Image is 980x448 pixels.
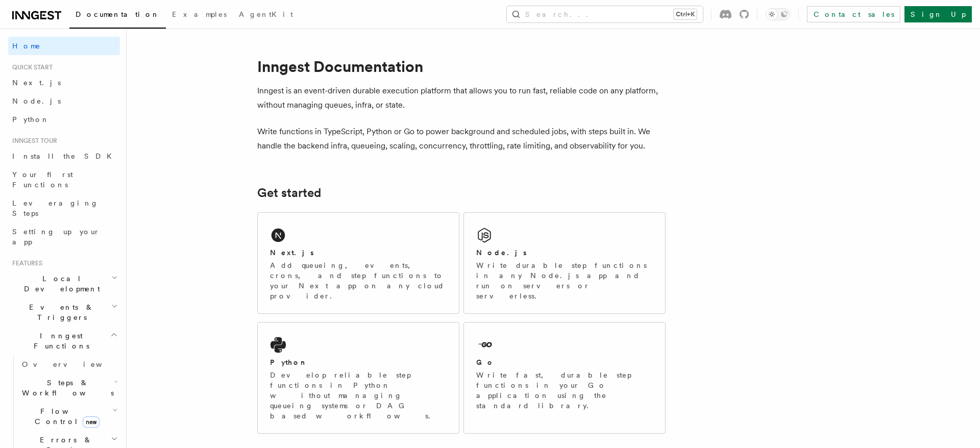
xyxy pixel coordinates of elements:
[8,63,53,71] span: Quick start
[257,57,666,76] h1: Inngest Documentation
[18,355,120,374] a: Overview
[12,115,50,123] span: Python
[76,10,160,18] span: Documentation
[476,370,653,411] p: Write fast, durable step functions in your Go application using the standard library.
[8,298,120,327] button: Events & Triggers
[8,92,120,110] a: Node.js
[12,152,118,160] span: Install the SDK
[257,84,666,112] p: Inngest is an event-driven durable execution platform that allows you to run fast, reliable code ...
[257,212,459,314] a: Next.jsAdd queueing, events, crons, and step functions to your Next app on any cloud provider.
[22,360,127,368] span: Overview
[18,378,114,398] span: Steps & Workflows
[69,3,166,29] a: Documentation
[8,269,120,298] button: Local Development
[18,374,120,402] button: Steps & Workflows
[270,247,314,258] h2: Next.js
[476,247,527,258] h2: Node.js
[257,322,459,434] a: PythonDevelop reliable step functions in Python without managing queueing systems or DAG based wo...
[166,3,233,28] a: Examples
[507,6,703,22] button: Search...Ctrl+K
[8,273,111,294] span: Local Development
[476,357,495,367] h2: Go
[463,212,666,314] a: Node.jsWrite durable step functions in any Node.js app and run on servers or serverless.
[766,8,790,20] button: Toggle dark mode
[8,147,120,165] a: Install the SDK
[463,322,666,434] a: GoWrite fast, durable step functions in your Go application using the standard library.
[8,222,120,251] a: Setting up your app
[8,302,111,322] span: Events & Triggers
[8,194,120,222] a: Leveraging Steps
[18,402,120,431] button: Flow Controlnew
[8,331,110,351] span: Inngest Functions
[83,416,100,428] span: new
[18,406,112,427] span: Flow Control
[257,186,321,200] a: Get started
[476,260,653,301] p: Write durable step functions in any Node.js app and run on servers or serverless.
[233,3,299,28] a: AgentKit
[239,10,293,18] span: AgentKit
[12,170,73,189] span: Your first Functions
[270,260,447,301] p: Add queueing, events, crons, and step functions to your Next app on any cloud provider.
[12,228,100,246] span: Setting up your app
[8,327,120,355] button: Inngest Functions
[8,73,120,92] a: Next.js
[8,137,57,145] span: Inngest tour
[904,6,972,22] a: Sign Up
[674,9,697,19] kbd: Ctrl+K
[12,79,61,87] span: Next.js
[8,165,120,194] a: Your first Functions
[12,199,99,217] span: Leveraging Steps
[12,97,61,105] span: Node.js
[257,125,666,153] p: Write functions in TypeScript, Python or Go to power background and scheduled jobs, with steps bu...
[172,10,227,18] span: Examples
[8,259,42,267] span: Features
[807,6,900,22] a: Contact sales
[270,357,308,367] h2: Python
[8,110,120,129] a: Python
[8,37,120,55] a: Home
[270,370,447,421] p: Develop reliable step functions in Python without managing queueing systems or DAG based workflows.
[12,41,41,51] span: Home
